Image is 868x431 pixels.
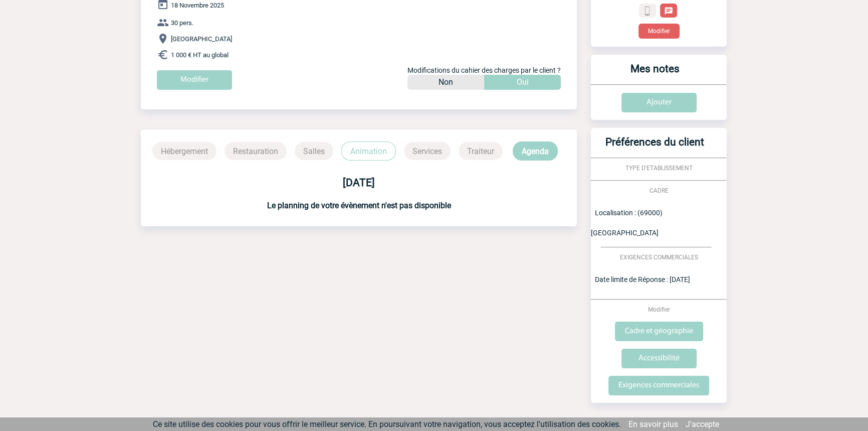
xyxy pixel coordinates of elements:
[171,51,229,59] span: 1 000 € HT au global
[152,142,216,160] p: Hébergement
[171,35,232,43] span: [GEOGRAPHIC_DATA]
[171,19,193,27] span: 30 pers.
[341,141,396,161] p: Animation
[404,142,451,160] p: Services
[621,93,697,112] input: Ajouter
[686,419,719,429] a: J'accepte
[171,2,224,9] span: 18 Novembre 2025
[343,177,375,189] b: [DATE]
[608,376,709,395] input: Exigences commerciales
[513,141,558,161] p: Agenda
[407,66,561,74] span: Modifications du cahier des charges par le client ?
[625,165,693,172] span: TYPE D'ETABLISSEMENT
[628,419,678,429] a: En savoir plus
[638,24,680,39] button: Modifier
[621,349,697,368] input: Accessibilité
[591,209,663,237] span: Localisation : (69000) [GEOGRAPHIC_DATA]
[295,142,333,160] p: Salles
[595,63,715,84] h3: Mes notes
[153,419,621,429] span: Ce site utilise des cookies pour vous offrir le meilleur service. En poursuivant votre navigation...
[157,70,232,90] input: Modifier
[648,306,670,313] span: Modifier
[517,75,529,90] p: Oui
[225,142,287,160] p: Restauration
[620,254,698,261] span: EXIGENCES COMMERCIALES
[615,322,703,341] input: Cadre et géographie
[595,136,715,158] h3: Préférences du client
[664,7,673,16] img: chat-24-px-w.png
[595,275,690,283] span: Date limite de Réponse : [DATE]
[439,75,453,90] p: Non
[649,187,669,194] span: CADRE
[459,142,503,160] p: Traiteur
[141,201,577,210] h3: Le planning de votre évènement n'est pas disponible
[643,7,652,16] img: portable.png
